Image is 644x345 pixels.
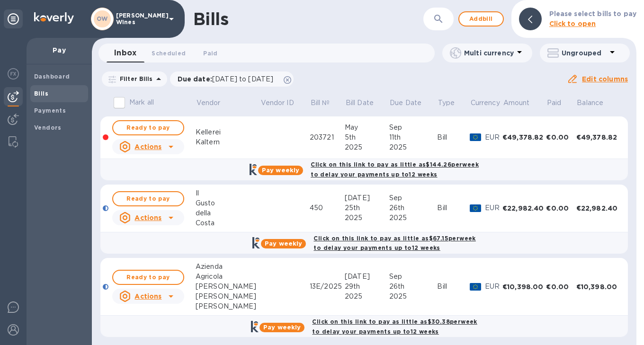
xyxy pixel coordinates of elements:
[310,282,345,292] div: 13E/2025
[345,193,389,203] div: [DATE]
[312,318,477,335] b: Click on this link to pay as little as $30.38 per week to delay your payments up to 12 weeks
[262,167,299,174] b: Pay weekly
[129,97,154,107] p: Mark all
[134,143,161,150] u: Actions
[389,282,438,292] div: 26th
[438,98,455,108] p: Type
[134,214,161,221] u: Actions
[196,198,260,208] div: Gusto
[197,98,221,108] p: Vendor
[97,15,108,22] b: OW
[112,191,184,206] button: Ready to pay
[464,48,514,58] p: Multi currency
[114,46,136,60] span: Inbox
[313,235,475,252] b: Click on this link to pay as little as $67.15 per week to delay your payments up to 12 weeks
[311,98,342,108] span: Bill №
[390,98,434,108] span: Due Date
[345,123,389,133] div: May
[121,272,176,283] span: Ready to pay
[503,98,542,108] span: Amount
[116,75,153,83] p: Filter Bills
[196,262,260,272] div: Azienda
[112,120,184,135] button: Ready to pay
[34,90,48,97] b: Bills
[437,282,470,292] div: Bill
[197,98,233,108] span: Vendor
[112,270,184,285] button: Ready to pay
[485,282,502,292] p: EUR
[437,133,470,142] div: Bill
[4,9,23,28] div: Unpin categories
[547,98,562,108] p: Paid
[389,133,438,142] div: 11th
[196,208,260,218] div: della
[196,137,260,147] div: Kaltern
[389,213,438,223] div: 2025
[389,292,438,301] div: 2025
[134,292,161,300] u: Actions
[196,282,260,292] div: [PERSON_NAME]
[345,292,389,301] div: 2025
[193,9,228,29] h1: Bills
[485,203,502,213] p: EUR
[196,127,260,137] div: Kellerei
[582,75,628,83] u: Edit columns
[203,48,217,58] span: Paid
[34,124,62,131] b: Vendors
[438,98,467,108] span: Type
[34,12,74,24] img: Logo
[212,75,273,83] span: [DATE] to [DATE]
[310,133,345,142] div: 203721
[346,98,386,108] span: Bill Date
[116,12,163,26] p: [PERSON_NAME] Wines
[467,13,495,25] span: Add bill
[121,122,176,133] span: Ready to pay
[196,292,260,301] div: [PERSON_NAME]
[196,188,260,198] div: Il
[345,133,389,142] div: 5th
[261,98,306,108] span: Vendor ID
[577,98,616,108] span: Balance
[458,11,504,27] button: Addbill
[485,133,502,142] p: EUR
[547,98,574,108] span: Paid
[389,272,438,282] div: Sep
[345,213,389,223] div: 2025
[310,203,345,213] div: 450
[34,107,66,114] b: Payments
[178,74,278,84] p: Due date :
[121,193,176,204] span: Ready to pay
[152,48,186,58] span: Scheduled
[549,10,636,18] b: Please select bills to pay
[345,203,389,213] div: 25th
[265,240,302,247] b: Pay weekly
[8,68,19,80] img: Foreign exchange
[345,142,389,152] div: 2025
[546,133,576,142] div: €0.00
[311,98,330,108] p: Bill №
[576,133,620,142] div: €49,378.82
[196,301,260,311] div: [PERSON_NAME]
[546,203,576,213] div: €0.00
[34,73,70,80] b: Dashboard
[503,98,530,108] p: Amount
[390,98,421,108] p: Due Date
[576,282,620,292] div: €10,398.00
[345,282,389,292] div: 29th
[389,123,438,133] div: Sep
[345,272,389,282] div: [DATE]
[502,282,546,292] div: €10,398.00
[170,71,294,87] div: Due date:[DATE] to [DATE]
[196,272,260,282] div: Agricola
[196,218,260,228] div: Costa
[311,161,479,178] b: Click on this link to pay as little as $144.26 per week to delay your payments up to 12 weeks
[576,203,620,213] div: €22,982.40
[471,98,500,108] p: Currency
[389,193,438,203] div: Sep
[577,98,603,108] p: Balance
[546,282,576,292] div: €0.00
[549,20,596,27] b: Click to open
[502,203,546,213] div: €22,982.40
[261,98,294,108] p: Vendor ID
